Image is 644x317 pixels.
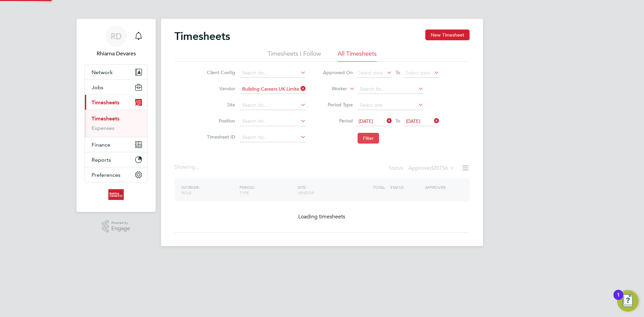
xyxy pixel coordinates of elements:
[85,65,147,80] button: Network
[359,70,383,76] span: Select date
[406,118,420,124] span: [DATE]
[92,115,119,122] a: Timesheets
[617,290,639,312] button: Open Resource Center, 1 new notification
[338,50,377,62] li: All Timesheets
[92,99,119,106] span: Timesheets
[389,164,456,173] div: Status
[92,172,120,178] span: Preferences
[393,68,402,77] span: To
[111,226,130,231] span: Engage
[433,165,448,171] span: 20756
[85,137,147,152] button: Finance
[92,142,110,148] span: Finance
[85,152,147,167] button: Reports
[205,86,235,92] label: Vendor
[240,68,306,78] input: Search for...
[195,164,199,170] span: ...
[111,32,122,41] span: RD
[111,220,130,226] span: Powered by
[92,69,113,75] span: Network
[205,134,235,140] label: Timesheet ID
[240,85,306,94] input: Search for...
[174,164,201,171] div: Showing
[617,295,620,304] div: 1
[359,118,373,124] span: [DATE]
[85,95,147,110] button: Timesheets
[323,118,353,124] label: Period
[406,70,430,76] span: Select date
[85,167,147,182] button: Preferences
[92,84,103,91] span: Jobs
[205,102,235,108] label: Site
[92,157,111,163] span: Reports
[92,125,114,131] a: Expenses
[408,165,455,171] label: Approved
[174,30,230,43] h2: Timesheets
[205,118,235,124] label: Position
[76,19,156,212] nav: Main navigation
[102,220,130,233] a: Powered byEngage
[268,50,321,62] li: Timesheets I Follow
[85,25,148,58] a: RDRhiarna Devares
[85,50,148,58] span: Rhiarna Devares
[358,133,379,144] button: Filter
[240,117,306,126] input: Search for...
[323,102,353,108] label: Period Type
[358,85,424,94] input: Search for...
[85,80,147,95] button: Jobs
[205,69,235,75] label: Client Config
[323,69,353,75] label: Approved On
[108,189,123,200] img: buildingcareersuk-logo-retina.png
[85,189,148,200] a: Go to home page
[425,30,470,40] button: New Timesheet
[393,116,402,125] span: To
[358,101,424,110] input: Select one
[85,110,147,137] div: Timesheets
[317,86,347,92] label: Worker
[240,133,306,142] input: Search for...
[240,101,306,110] input: Search for...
